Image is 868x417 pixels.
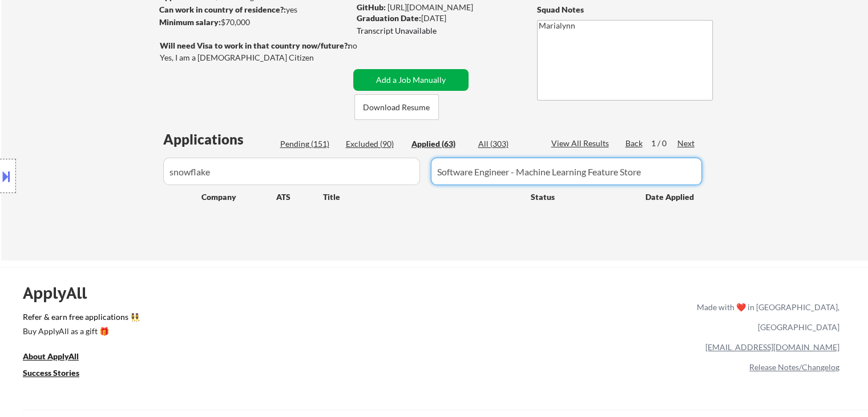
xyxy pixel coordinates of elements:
[201,191,276,203] div: Company
[431,158,702,185] input: Search by title (case sensitive)
[280,138,337,150] div: Pending (151)
[163,158,420,185] input: Search by company (case sensitive)
[749,362,839,372] a: Release Notes/Changelog
[160,41,350,50] strong: Will need Visa to work in that country now/future?:
[354,94,439,120] button: Download Resume
[348,40,381,51] div: no
[276,191,323,203] div: ATS
[159,17,221,27] strong: Minimum salary:
[163,133,276,146] div: Applications
[357,13,518,24] div: [DATE]
[357,13,421,23] strong: Graduation Date:
[651,138,677,149] div: 1 / 0
[23,367,95,381] a: Success Stories
[645,191,696,203] div: Date Applied
[346,138,403,150] div: Excluded (90)
[23,351,79,361] u: About ApplyAll
[23,325,137,339] a: Buy ApplyAll as a gift 🎁
[357,2,386,12] strong: GitHub:
[160,52,353,63] div: Yes, I am a [DEMOGRAPHIC_DATA] Citizen
[625,138,644,149] div: Back
[323,191,520,203] div: Title
[159,4,346,15] div: yes
[551,138,612,149] div: View All Results
[23,283,100,303] div: ApplyAll
[159,5,286,14] strong: Can work in country of residence?:
[23,327,137,335] div: Buy ApplyAll as a gift 🎁
[353,69,469,91] button: Add a Job Manually
[478,138,535,150] div: All (303)
[387,2,473,12] a: [URL][DOMAIN_NAME]
[23,313,458,325] a: Refer & earn free applications 👯‍♀️
[411,138,469,150] div: Applied (63)
[537,4,713,15] div: Squad Notes
[531,186,629,207] div: Status
[692,297,839,337] div: Made with ❤️ in [GEOGRAPHIC_DATA], [GEOGRAPHIC_DATA]
[23,368,79,378] u: Success Stories
[677,138,696,149] div: Next
[159,17,349,28] div: $70,000
[23,350,95,364] a: About ApplyAll
[705,342,839,352] a: [EMAIL_ADDRESS][DOMAIN_NAME]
